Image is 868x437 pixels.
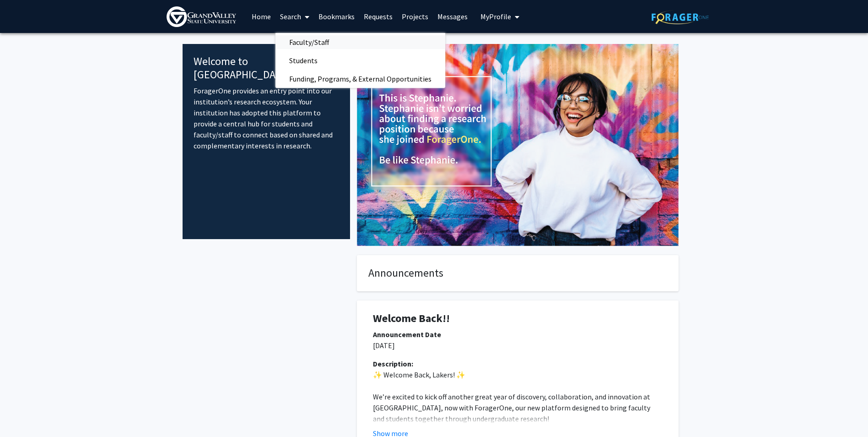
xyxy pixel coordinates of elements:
a: Funding, Programs, & External Opportunities [275,72,445,86]
a: Bookmarks [314,0,359,33]
span: Faculty/Staff [275,33,343,51]
img: ForagerOne Logo [652,10,709,24]
p: ✨ Welcome Back, Lakers! ✨ [373,369,663,380]
iframe: Chat [7,396,39,430]
p: [DATE] [373,340,663,351]
h4: Announcements [368,267,667,280]
span: Funding, Programs, & External Opportunities [275,70,445,88]
img: Grand Valley State University Logo [167,6,236,27]
h4: Welcome to [GEOGRAPHIC_DATA] [194,55,340,82]
img: Cover Image [357,44,679,246]
a: Projects [397,0,433,33]
a: Faculty/Staff [275,35,445,49]
div: Description: [373,358,663,369]
div: Announcement Date [373,329,663,340]
a: Home [247,0,275,33]
a: Messages [433,0,472,33]
h1: Welcome Back!! [373,312,663,325]
p: ForagerOne provides an entry point into our institution’s research ecosystem. Your institution ha... [194,85,340,151]
a: Requests [359,0,397,33]
a: Search [275,0,314,33]
p: We’re excited to kick off another great year of discovery, collaboration, and innovation at [GEOG... [373,391,663,424]
a: Students [275,54,445,67]
span: Students [275,51,331,70]
span: My Profile [480,12,511,21]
